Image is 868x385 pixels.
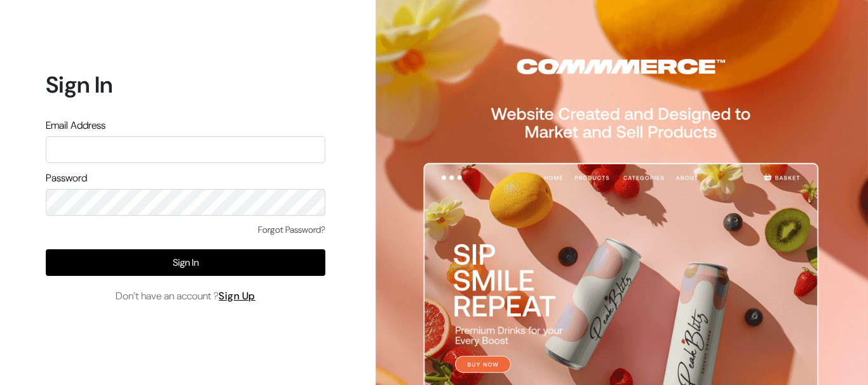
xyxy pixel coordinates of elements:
[219,289,255,303] a: Sign Up
[116,289,255,304] span: Don’t have an account ?
[46,118,105,133] label: Email Address
[46,71,325,98] h1: Sign In
[46,249,325,276] button: Sign In
[258,223,325,237] a: Forgot Password?
[46,171,87,186] label: Password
